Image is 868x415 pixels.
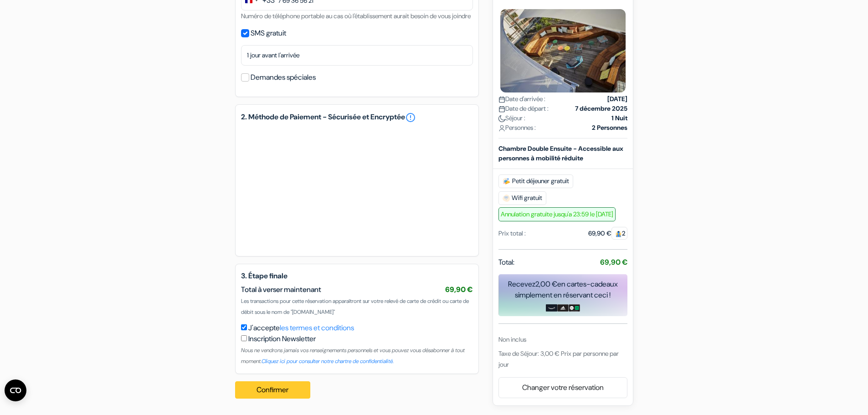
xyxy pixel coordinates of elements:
[498,207,616,221] span: Annulation gratuite jusqu'a 23:59 le [DATE]
[499,379,627,396] a: Changer votre réservation
[498,96,505,103] img: calendar.svg
[498,94,545,104] span: Date d'arrivée :
[503,195,510,202] img: free_wifi.svg
[611,113,627,123] strong: 1 Nuit
[498,229,526,238] div: Prix total :
[405,112,416,123] a: error_outline
[241,112,473,123] h5: 2. Méthode de Paiement - Sécurisée et Encryptée
[251,71,316,84] label: Demandes spéciales
[445,285,473,294] span: 69,90 €
[498,144,623,162] b: Chambre Double Ensuite - Accessible aux personnes à mobilité réduite
[498,349,619,369] span: Taxe de Séjour: 3,00 € Prix par personne par jour
[615,231,622,237] img: guest.svg
[498,113,525,123] span: Séjour :
[241,285,321,294] span: Total à verser maintenant
[498,115,505,122] img: moon.svg
[611,227,627,240] span: 2
[241,297,469,316] span: Les transactions pour cette réservation apparaîtront sur votre relevé de carte de crédit ou carte...
[498,104,549,113] span: Date de départ :
[241,347,465,365] small: Nous ne vendrons jamais vos renseignements personnels et vous pouvez vous désabonner à tout moment.
[498,123,536,133] span: Personnes :
[569,304,580,312] img: uber-uber-eats-card.png
[607,94,627,104] strong: [DATE]
[498,106,505,113] img: calendar.svg
[235,381,311,399] button: Confirmer
[498,279,627,301] div: Recevez en cartes-cadeaux simplement en réservant ceci !
[5,379,26,401] button: Ouvrir le widget CMP
[250,136,464,240] iframe: Cadre de saisie sécurisé pour le paiement
[248,323,354,333] label: J'accepte
[535,279,557,289] span: 2,00 €
[557,304,569,312] img: adidas-card.png
[498,335,627,344] div: Non inclus
[248,333,316,344] label: Inscription Newsletter
[498,191,546,205] span: Wifi gratuit
[575,104,627,113] strong: 7 décembre 2025
[251,27,286,40] label: SMS gratuit
[262,358,394,365] a: Cliquez ici pour consulter notre chartre de confidentialité.
[498,257,514,268] span: Total:
[588,229,627,238] div: 69,90 €
[546,304,557,312] img: amazon-card-no-text.png
[592,123,627,133] strong: 2 Personnes
[241,12,471,20] small: Numéro de téléphone portable au cas où l'établissement aurait besoin de vous joindre
[498,125,505,132] img: user_icon.svg
[280,323,354,333] a: les termes et conditions
[503,178,510,185] img: free_breakfast.svg
[600,257,627,267] strong: 69,90 €
[241,272,473,280] h5: 3. Étape finale
[498,174,573,188] span: Petit déjeuner gratuit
